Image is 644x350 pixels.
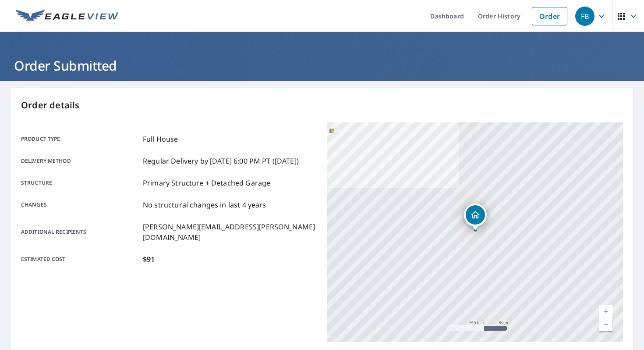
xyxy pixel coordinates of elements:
p: Primary Structure + Detached Garage [143,178,270,188]
p: Structure [21,178,139,188]
div: Dropped pin, building 1, Residential property, 13014 Farthingale Dr Herndon, VA 20171 [464,204,487,231]
p: Changes [21,200,139,210]
p: Regular Delivery by [DATE] 6:00 PM PT ([DATE]) [143,156,299,166]
p: No structural changes in last 4 years [143,200,266,210]
p: $91 [143,254,155,264]
a: Order [532,7,567,25]
p: [PERSON_NAME][EMAIL_ADDRESS][PERSON_NAME][DOMAIN_NAME] [143,221,317,243]
p: Additional recipients [21,221,139,243]
p: Order details [21,99,623,112]
p: Product type [21,134,139,144]
p: Delivery method [21,156,139,166]
div: FB [575,7,594,26]
p: Full House [143,134,178,144]
img: EV Logo [16,10,119,23]
h1: Order Submitted [11,57,633,75]
a: Current Level 17, Zoom In [599,305,612,318]
a: Current Level 17, Zoom Out [599,318,612,331]
p: Estimated cost [21,254,139,264]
